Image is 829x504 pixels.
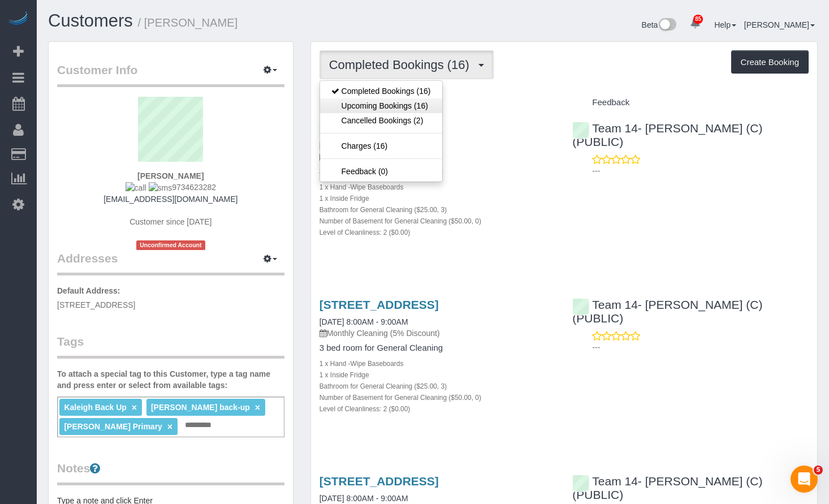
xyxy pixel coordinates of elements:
legend: Customer Info [57,62,284,87]
small: 1 x Inside Fridge [319,195,369,203]
a: Customers [48,11,133,31]
span: [STREET_ADDRESS] [57,300,135,309]
small: Level of Cleanliness: 2 ($0.00) [319,229,411,236]
small: 1 x Inside Fridge [319,371,369,379]
legend: Tags [57,333,284,359]
label: Default Address: [57,285,120,296]
a: Feedback (0) [320,164,442,179]
small: Level of Cleanliness: 2 ($0.00) [319,405,411,413]
a: Cancelled Bookings (2) [320,113,442,128]
a: Team 14- [PERSON_NAME] (C)(PUBLIC) [572,298,762,325]
small: 1 x Hand -Wipe Baseboards [319,360,404,368]
a: [DATE] 8:00AM - 9:00AM [319,317,408,326]
a: × [167,422,172,432]
span: 85 [693,15,703,24]
span: Customer since [DATE] [129,217,211,226]
legend: Notes [57,460,284,485]
img: New interface [658,18,676,33]
strong: [PERSON_NAME] [137,171,204,180]
span: [PERSON_NAME] back-up [151,403,250,412]
img: Automaid Logo [7,11,29,27]
small: Bathroom for General Cleaning ($25.00, 3) [319,382,447,390]
h4: Feedback [572,98,809,107]
a: Help [714,20,736,29]
a: × [255,403,260,412]
a: Upcoming Bookings (16) [320,98,442,113]
span: Unconfirmed Account [136,240,205,250]
small: / [PERSON_NAME] [138,16,238,29]
a: Beta [642,20,677,29]
small: Number of Basement for General Cleaning ($50.00, 0) [319,394,481,402]
a: [STREET_ADDRESS] [319,298,439,311]
small: 1 x Hand -Wipe Baseboards [319,183,404,191]
p: Monthly Cleaning (5% Discount) [319,328,556,339]
h4: 3 bed room for General Cleaning [319,343,556,353]
button: Create Booking [731,50,809,74]
small: Number of Basement for General Cleaning ($50.00, 0) [319,217,481,225]
small: Bathroom for General Cleaning ($25.00, 3) [319,206,447,214]
a: × [132,403,137,412]
label: To attach a special tag to this Customer, type a tag name and press enter or select from availabl... [57,368,284,391]
a: [PERSON_NAME] [744,20,815,29]
span: 9734623282 [126,183,216,192]
iframe: Intercom live chat [791,466,818,493]
span: Kaleigh Back Up [64,403,126,412]
button: Completed Bookings (16) [319,50,494,79]
a: Team 14- [PERSON_NAME] (C)(PUBLIC) [572,475,762,501]
p: --- [592,342,809,353]
a: Charges (16) [320,139,442,153]
a: 85 [684,11,706,36]
a: [EMAIL_ADDRESS][DOMAIN_NAME] [103,195,238,204]
a: Completed Bookings (16) [320,84,442,98]
p: --- [592,165,809,176]
a: [DATE] 8:00AM - 9:00AM [319,494,408,503]
a: [STREET_ADDRESS] [319,475,439,488]
span: Completed Bookings (16) [329,58,475,72]
img: call [126,182,146,193]
img: sms [149,182,172,193]
a: Team 14- [PERSON_NAME] (C)(PUBLIC) [572,122,762,148]
span: 5 [814,466,823,475]
span: [PERSON_NAME] Primary [64,422,162,431]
